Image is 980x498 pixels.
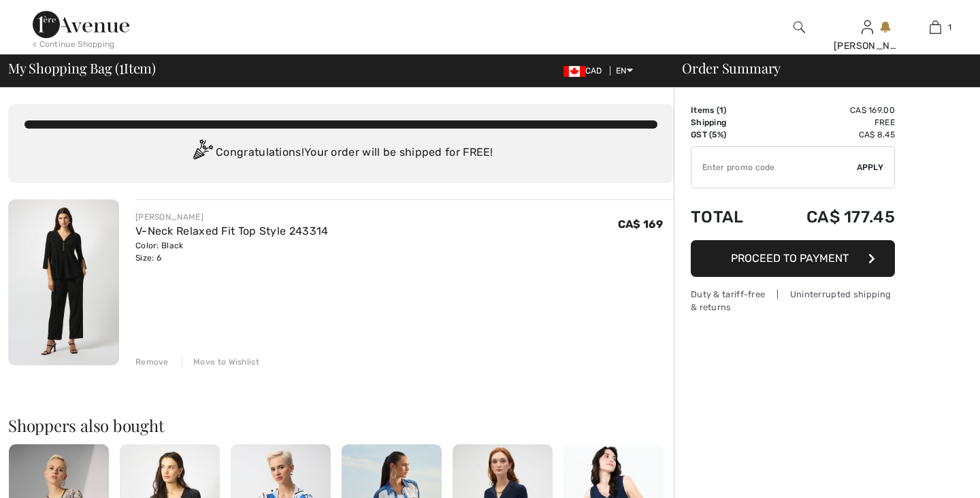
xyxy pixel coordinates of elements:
[857,161,884,173] span: Apply
[691,288,895,314] div: Duty & tariff-free | Uninterrupted shipping & returns
[948,21,951,33] span: 1
[691,240,895,277] button: Proceed to Payment
[135,211,329,223] div: [PERSON_NAME]
[794,19,805,35] img: search the website
[563,66,608,76] span: CAD
[862,19,873,35] img: My Info
[930,19,941,35] img: My Bag
[182,356,259,368] div: Move to Wishlist
[135,239,329,264] div: Color: Black Size: 6
[691,129,767,141] td: GST (5%)
[119,58,124,76] span: 1
[135,356,169,368] div: Remove
[767,116,895,129] td: Free
[767,104,895,116] td: CA$ 169.00
[666,61,972,75] div: Order Summary
[24,139,657,167] div: Congratulations! Your order will be shipped for FREE!
[618,218,663,231] span: CA$ 169
[135,225,329,237] a: V-Neck Relaxed Fit Top Style 243314
[563,66,585,77] img: Canadian Dollar
[691,104,767,116] td: Items ( )
[691,194,767,240] td: Total
[902,19,968,35] a: 1
[862,20,873,33] a: Sign In
[189,139,216,167] img: Congratulation2.svg
[691,116,767,129] td: Shipping
[8,199,119,365] img: V-Neck Relaxed Fit Top Style 243314
[719,105,723,115] span: 1
[616,66,633,76] span: EN
[691,147,857,188] input: Promo code
[731,252,849,265] span: Proceed to Payment
[834,39,900,53] div: [PERSON_NAME]
[767,129,895,141] td: CA$ 8.45
[33,11,129,38] img: 1ère Avenue
[767,194,895,240] td: CA$ 177.45
[8,61,156,75] span: My Shopping Bag ( Item)
[8,417,674,433] h2: Shoppers also bought
[33,38,115,50] div: < Continue Shopping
